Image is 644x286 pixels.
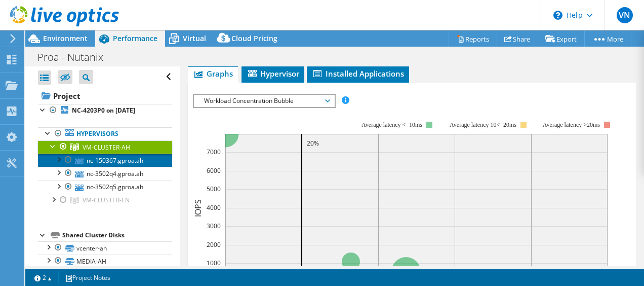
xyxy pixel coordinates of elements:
text: 20% [307,139,319,148]
a: 2 [27,271,59,284]
text: 7000 [207,148,221,156]
a: More [584,31,631,47]
span: Cloud Pricing [231,33,277,43]
b: NC-4203P0 on [DATE] [72,106,135,115]
a: Share [497,31,538,47]
span: Workload Concentration Bubble [199,95,329,107]
span: Hypervisor [247,68,299,79]
text: IOPS [192,199,204,217]
a: VM-CLUSTER-EN [38,194,172,207]
a: Export [538,31,585,47]
tspan: Average latency <=10ms [361,121,422,128]
text: 4000 [207,203,221,212]
a: nc-3502q4.gproa.ah [38,167,172,180]
text: 3000 [207,222,221,230]
a: MEDIA-AH [38,255,172,268]
span: Virtual [183,33,206,43]
a: Reports [449,31,497,47]
h1: Proa - Nutanix [33,52,119,63]
span: VN [617,7,633,23]
text: Average latency >20ms [542,121,599,128]
a: nc-3502q5.gproa.ah [38,181,172,194]
span: Installed Applications [312,68,404,79]
tspan: Average latency 10<=20ms [450,121,516,128]
span: VM-CLUSTER-AH [83,143,130,152]
a: Hypervisors [38,127,172,140]
a: nc-150367.gproa.ah [38,154,172,167]
text: 2000 [207,240,221,249]
span: VM-CLUSTER-EN [83,196,130,204]
span: Environment [43,33,88,43]
a: VM-CLUSTER-AH [38,140,172,154]
div: Shared Cluster Disks [62,229,172,241]
span: Graphs [193,68,233,79]
a: Project [38,88,172,104]
text: 6000 [207,166,221,175]
a: Project Notes [58,271,117,284]
text: 5000 [207,185,221,193]
text: 1000 [207,259,221,267]
a: vcenter-ah [38,241,172,255]
a: NC-4203P0 on [DATE] [38,104,172,117]
svg: \n [553,11,562,20]
span: Performance [113,33,157,43]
